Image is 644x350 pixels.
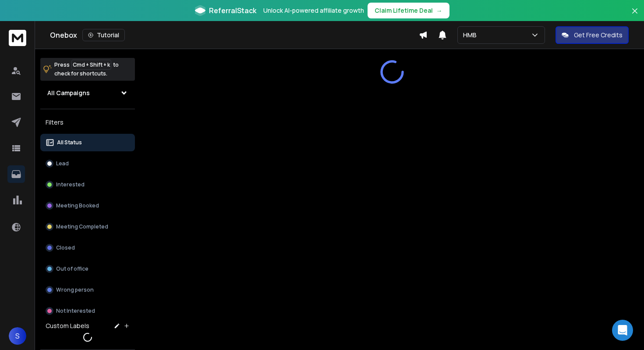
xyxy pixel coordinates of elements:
div: Open Intercom Messenger [612,320,633,341]
p: Lead [56,160,69,167]
p: Closed [56,244,75,251]
p: Meeting Completed [56,223,108,230]
p: Get Free Credits [574,31,623,39]
p: Meeting Booked [56,202,99,209]
button: All Status [40,134,135,151]
span: ReferralStack [209,5,256,16]
button: All Campaigns [40,84,135,102]
p: Press to check for shortcuts. [54,61,119,78]
button: Meeting Completed [40,218,135,236]
button: Not Interested [40,302,135,320]
button: Meeting Booked [40,197,135,214]
button: Claim Lifetime Deal→ [368,3,449,18]
span: → [436,6,442,15]
p: Out of office [56,265,88,272]
h1: All Campaigns [47,89,90,97]
span: Cmd + Shift + k [71,60,111,70]
p: Not Interested [56,307,95,314]
h3: Filters [40,116,135,129]
button: Close banner [629,5,640,26]
button: S [9,327,26,345]
button: Out of office [40,260,135,278]
h3: Custom Labels [46,321,89,330]
p: All Status [57,139,82,146]
p: Unlock AI-powered affiliate growth [263,6,364,15]
button: Lead [40,155,135,172]
button: Interested [40,176,135,193]
p: Interested [56,181,85,188]
button: Tutorial [82,29,125,41]
div: Onebox [50,29,419,41]
button: Wrong person [40,281,135,299]
button: Closed [40,239,135,257]
button: Get Free Credits [556,26,629,44]
p: HMB [463,31,480,39]
p: Wrong person [56,286,94,293]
